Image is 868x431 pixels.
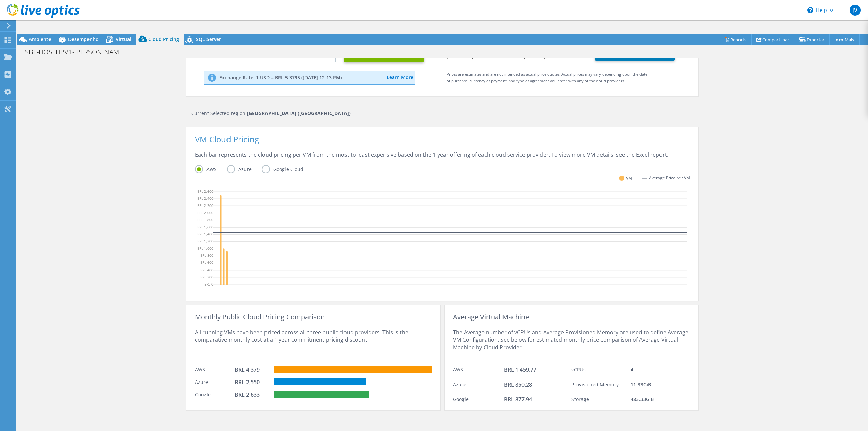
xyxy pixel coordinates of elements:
[219,75,342,81] p: Exchange Rate: 1 USD = BRL 5.3795 ([DATE] 12:13 PM)
[504,396,532,403] span: BRL 877.94
[197,196,213,201] text: BRL 2,400
[197,239,213,243] text: BRL 1,200
[631,366,633,373] span: 4
[195,136,690,151] div: VM Cloud Pricing
[191,110,695,117] div: Current Selected region:
[197,224,213,229] text: BRL 1,600
[751,34,794,45] a: Compartilhar
[631,381,651,388] span: 11.33 GiB
[453,366,463,373] span: AWS
[200,260,213,265] text: BRL 600
[29,36,51,42] span: Ambiente
[571,396,589,403] span: Storage
[453,381,467,388] span: Azure
[571,366,586,373] span: vCPUs
[504,381,532,388] span: BRL 850.28
[387,74,413,81] a: Learn More
[504,366,536,373] span: BRL 1,459.77
[626,174,632,182] span: VM
[453,396,469,403] span: Google
[631,396,654,403] span: 483.33 GiB
[195,391,235,398] div: Google
[649,174,690,182] span: Average Price per VM
[197,217,213,222] text: BRL 1,800
[195,313,432,321] div: Monthly Public Cloud Pricing Comparison
[195,378,235,386] div: Azure
[195,366,235,373] div: AWS
[571,381,619,388] span: Provisioned Memory
[794,34,830,45] a: Exportar
[200,253,213,258] text: BRL 800
[235,391,269,398] div: BRL 2,633
[68,36,99,42] span: Desempenho
[195,151,690,165] div: Each bar represents the cloud pricing per VM from the most to least expensive based on the 1-year...
[196,36,221,42] span: SQL Server
[197,246,213,251] text: BRL 1,000
[262,165,314,173] label: Google Cloud
[22,48,135,56] h1: SBL-HOSTHPV1-[PERSON_NAME]
[200,268,213,272] text: BRL 400
[829,34,860,45] a: Mais
[247,110,351,116] strong: [GEOGRAPHIC_DATA] ([GEOGRAPHIC_DATA])
[197,232,213,236] text: BRL 1,400
[195,321,432,363] div: All running VMs have been priced across all three public cloud providers. This is the comparative...
[197,203,213,208] text: BRL 2,200
[116,36,131,42] span: Virtual
[200,275,213,279] text: BRL 200
[235,366,269,373] div: BRL 4,379
[435,71,650,89] div: Prices are estimates and are not intended as actual price quotes. Actual prices may vary dependin...
[850,5,861,16] span: JV
[148,36,179,42] span: Cloud Pricing
[235,378,269,386] div: BRL 2,550
[453,321,690,363] div: The Average number of vCPUs and Average Provisioned Memory are used to define Average VM Configur...
[453,313,690,321] div: Average Virtual Machine
[195,165,227,173] label: AWS
[197,189,213,194] text: BRL 2,600
[204,282,213,287] text: BRL 0
[227,165,262,173] label: Azure
[197,210,213,215] text: BRL 2,000
[719,34,752,45] a: Reports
